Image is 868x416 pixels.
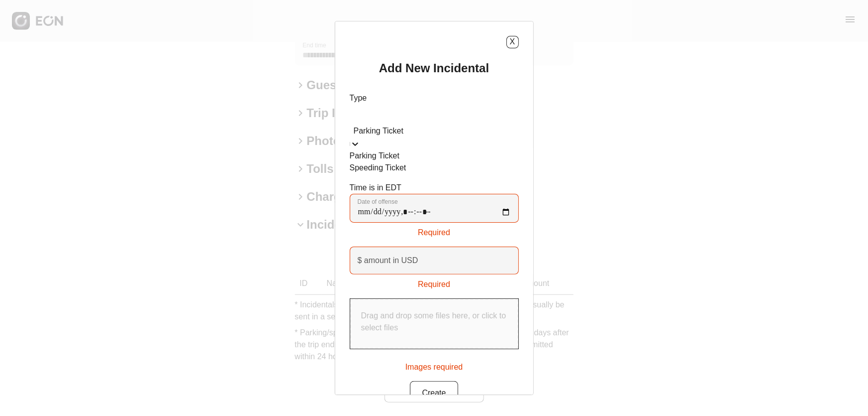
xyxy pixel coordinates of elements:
label: Date of offense [358,198,398,206]
div: Time is in EDT [350,182,519,239]
button: Create [410,381,458,405]
div: Images required [405,357,463,373]
button: X [506,36,519,48]
div: Parking Ticket [350,150,519,162]
h2: Add New Incidental [379,60,489,76]
p: Drag and drop some files here, or click to select files [361,310,507,334]
label: $ amount in USD [358,255,418,267]
div: Parking Ticket [354,125,459,137]
p: Type [350,92,519,104]
div: Required [350,275,519,290]
div: Required [350,223,519,239]
div: Speeding Ticket [350,162,519,174]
